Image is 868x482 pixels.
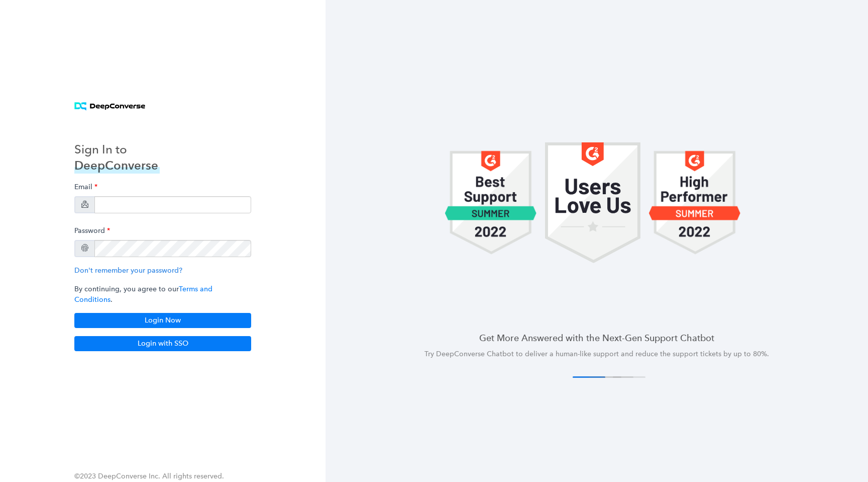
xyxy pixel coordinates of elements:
[74,102,145,111] img: horizontal logo
[74,313,251,328] button: Login Now
[545,142,640,263] img: carousel 1
[74,472,224,480] span: ©2023 DeepConverse Inc. All rights reserved.
[613,376,645,378] button: 4
[424,350,769,358] span: Try DeepConverse Chatbot to deliver a human-like support and reduce the support tickets by up to ...
[74,157,160,174] h3: DeepConverse
[74,284,251,305] p: By continuing, you agree to our .
[74,141,160,157] h3: Sign In to
[74,285,212,304] a: Terms and Conditions
[589,376,621,378] button: 2
[74,266,182,275] a: Don't remember your password?
[74,178,97,196] label: Email
[601,376,633,378] button: 3
[74,221,110,240] label: Password
[445,142,537,263] img: carousel 1
[74,336,251,351] button: Login with SSO
[648,142,741,263] img: carousel 1
[573,376,605,378] button: 1
[350,332,844,344] h4: Get More Answered with the Next-Gen Support Chatbot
